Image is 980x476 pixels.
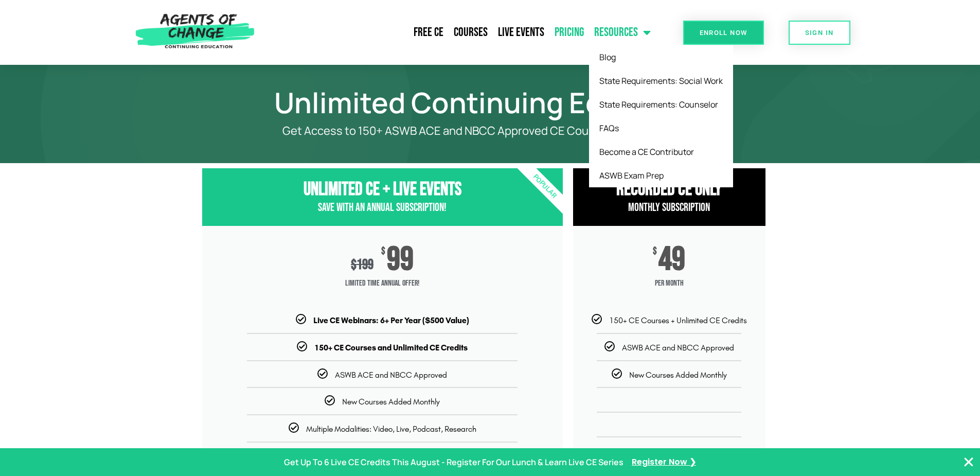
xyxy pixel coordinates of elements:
[485,127,604,246] div: Popular
[449,20,493,45] a: Courses
[589,116,733,140] a: FAQs
[351,256,373,273] div: 199
[589,45,733,69] a: Blog
[589,93,733,116] a: State Requirements: Counselor
[335,370,447,380] span: ASWB ACE and NBCC Approved
[589,20,656,45] a: Resources
[306,424,476,434] span: Multiple Modalities: Video, Live, Podcast, Research
[202,179,563,201] h3: Unlimited CE + Live Events
[387,246,414,273] span: 99
[658,246,685,273] span: 49
[381,246,385,257] span: $
[629,370,727,380] span: New Courses Added Monthly
[589,140,733,164] a: Become a CE Contributor
[197,91,783,114] h1: Unlimited Continuing Education
[589,69,733,93] a: State Requirements: Social Work
[963,456,975,468] button: Close Banner
[260,20,656,45] nav: Menu
[314,343,468,352] b: 150+ CE Courses and Unlimited CE Credits
[313,315,469,325] b: Live CE Webinars: 6+ Per Year ($500 Value)
[408,20,449,45] a: Free CE
[589,164,733,187] a: ASWB Exam Prep
[622,343,734,352] span: ASWB ACE and NBCC Approved
[653,246,657,257] span: $
[573,179,765,201] h3: RECORDED CE ONly
[342,397,440,407] span: New Courses Added Monthly
[805,29,834,36] span: SIGN IN
[202,273,563,294] span: Limited Time Annual Offer!
[351,256,357,273] span: $
[683,21,764,45] a: Enroll Now
[549,20,589,45] a: Pricing
[493,20,549,45] a: Live Events
[589,45,733,187] ul: Resources
[238,125,742,137] p: Get Access to 150+ ASWB ACE and NBCC Approved CE Courses and Live Events!
[573,273,765,294] span: per month
[609,315,747,325] span: 150+ CE Courses + Unlimited CE Credits
[284,455,623,470] p: Get Up To 6 Live CE Credits This August - Register For Our Lunch & Learn Live CE Series
[789,21,850,45] a: SIGN IN
[628,201,710,215] span: Monthly Subscription
[700,29,747,36] span: Enroll Now
[318,201,447,215] span: Save with an Annual Subscription!
[632,455,696,470] a: Register Now ❯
